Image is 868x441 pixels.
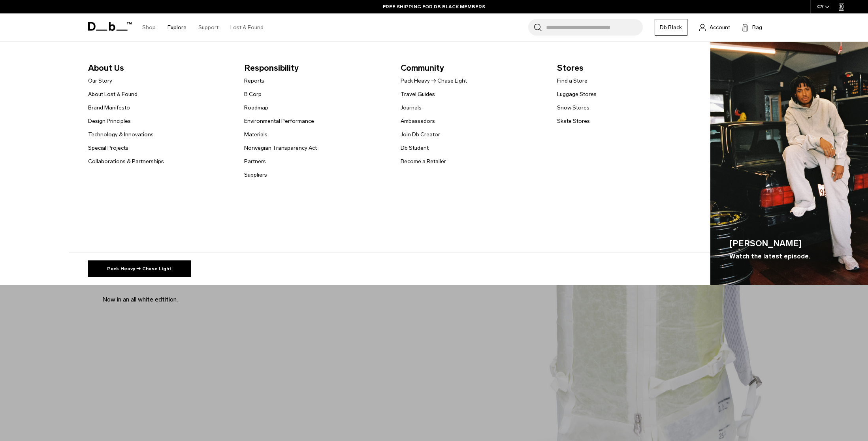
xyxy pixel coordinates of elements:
a: Journals [401,104,422,112]
a: Shop [142,13,156,41]
a: [PERSON_NAME] Watch the latest episode. Db [710,42,868,285]
a: Suppliers [244,171,267,179]
a: Support [198,13,218,41]
a: B Corp [244,90,262,98]
a: Ambassadors [401,117,435,125]
span: Watch the latest episode. [729,252,810,261]
a: About Lost & Found [88,90,137,98]
span: Stores [557,62,701,74]
a: Brand Manifesto [88,104,130,112]
a: Snow Stores [557,104,589,112]
span: Community [401,62,544,74]
a: FREE SHIPPING FOR DB BLACK MEMBERS [383,3,485,10]
a: Travel Guides [401,90,435,98]
span: Responsibility [244,62,388,74]
a: Account [699,23,730,32]
a: Technology & Innovations [88,130,154,139]
a: Reports [244,77,264,85]
a: Materials [244,130,267,139]
a: Join Db Creator [401,130,440,139]
a: Find a Store [557,77,587,85]
a: Db Student [401,144,429,152]
a: Norwegian Transparency Act [244,144,317,152]
span: [PERSON_NAME] [729,237,810,250]
a: Lost & Found [230,13,264,41]
a: Explore [168,13,186,41]
button: Bag [742,23,762,32]
a: Our Story [88,77,112,85]
a: Luggage Stores [557,90,597,98]
span: Account [710,23,730,32]
span: Bag [752,23,762,32]
img: Db [710,42,868,285]
a: Special Projects [88,144,128,152]
a: Environmental Performance [244,117,314,125]
a: Become a Retailer [401,157,446,166]
a: Partners [244,157,266,166]
nav: Main Navigation [136,13,269,41]
a: Db Black [655,19,687,36]
a: Collaborations & Partnerships [88,157,164,166]
a: Pack Heavy → Chase Light [88,260,191,277]
span: About Us [88,62,232,74]
a: Design Principles [88,117,131,125]
a: Roadmap [244,104,268,112]
a: Pack Heavy → Chase Light [401,77,467,85]
a: Skate Stores [557,117,590,125]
